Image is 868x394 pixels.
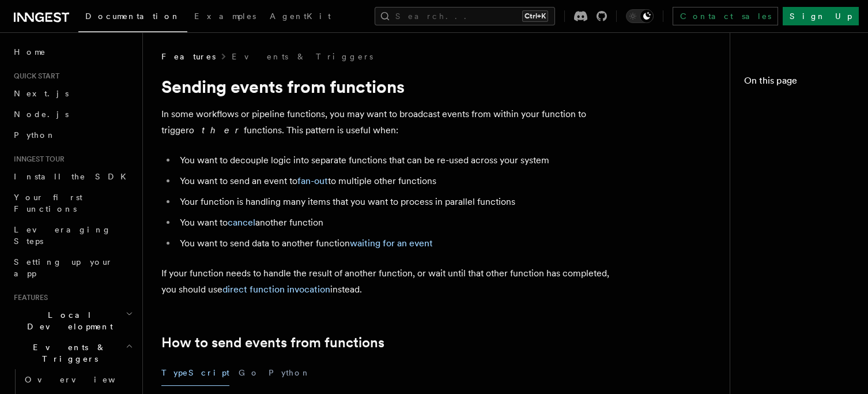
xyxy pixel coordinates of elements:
[176,215,622,231] li: You want to another function
[375,7,555,25] button: Search...Ctrl+K
[189,125,244,136] em: other
[222,284,330,295] a: direct function invocation
[228,217,255,228] a: cancel
[270,12,331,21] span: AgentKit
[187,3,263,31] a: Examples
[161,335,384,351] a: How to send events from functions
[9,337,135,369] button: Events & Triggers
[14,172,133,181] span: Install the SDK
[673,7,778,25] a: Contact sales
[9,305,135,337] button: Local Development
[176,194,622,210] li: Your function is handling many items that you want to process in parallel functions
[9,72,59,81] span: Quick start
[9,166,135,187] a: Install the SDK
[9,252,135,284] a: Setting up your app
[297,175,328,186] a: fan-out
[14,46,46,58] span: Home
[9,342,126,365] span: Events & Triggers
[14,89,69,98] span: Next.js
[161,106,622,138] p: In some workflows or pipeline functions, you may want to broadcast events from within your functi...
[14,257,113,278] span: Setting up your app
[9,125,135,145] a: Python
[9,219,135,252] a: Leveraging Steps
[9,293,48,302] span: Features
[9,155,65,164] span: Inngest tour
[783,7,859,25] a: Sign Up
[161,51,216,62] span: Features
[194,12,256,21] span: Examples
[176,235,622,252] li: You want to send data to another function
[626,9,654,23] button: Toggle dark mode
[20,369,135,390] a: Overview
[9,309,126,332] span: Local Development
[9,83,135,104] a: Next.js
[85,12,180,21] span: Documentation
[14,193,82,213] span: Your first Functions
[239,360,259,386] button: Go
[176,152,622,168] li: You want to decouple logic into separate functions that can be re-used across your system
[14,110,69,119] span: Node.js
[14,130,56,140] span: Python
[78,3,187,32] a: Documentation
[14,225,111,246] span: Leveraging Steps
[350,238,433,249] a: waiting for an event
[161,76,622,97] h1: Sending events from functions
[744,74,854,92] h4: On this page
[269,360,311,386] button: Python
[161,360,229,386] button: TypeScript
[9,187,135,219] a: Your first Functions
[25,375,144,384] span: Overview
[161,265,622,298] p: If your function needs to handle the result of another function, or wait until that other functio...
[176,173,622,189] li: You want to send an event to to multiple other functions
[522,10,548,22] kbd: Ctrl+K
[9,104,135,125] a: Node.js
[9,42,135,62] a: Home
[263,3,338,31] a: AgentKit
[232,51,373,62] a: Events & Triggers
